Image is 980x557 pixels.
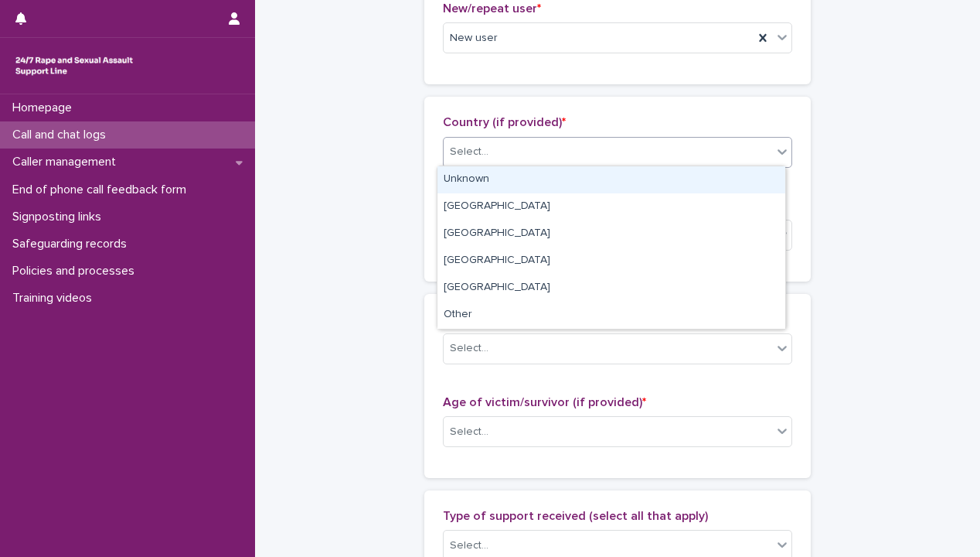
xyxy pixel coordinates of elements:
[437,193,785,220] div: England
[443,2,541,15] span: New/repeat user
[6,237,139,251] p: Safeguarding records
[443,510,708,522] span: Type of support received (select all that apply)
[6,264,147,278] p: Policies and processes
[12,50,136,81] img: rhQMoQhaT3yELyF149Cw
[437,275,785,302] div: Northern Ireland
[6,291,104,306] p: Training videos
[6,155,128,169] p: Caller management
[6,183,199,197] p: End of phone call feedback form
[437,248,785,275] div: Scotland
[450,424,488,440] div: Select...
[437,302,785,329] div: Other
[450,538,488,554] div: Select...
[437,166,785,193] div: Unknown
[443,116,566,128] span: Country (if provided)
[6,128,118,142] p: Call and chat logs
[443,396,646,408] span: Age of victim/survivor (if provided)
[437,220,785,248] div: Wales
[450,30,498,46] span: New user
[6,101,84,115] p: Homepage
[6,210,114,224] p: Signposting links
[450,144,488,160] div: Select...
[450,340,488,357] div: Select...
